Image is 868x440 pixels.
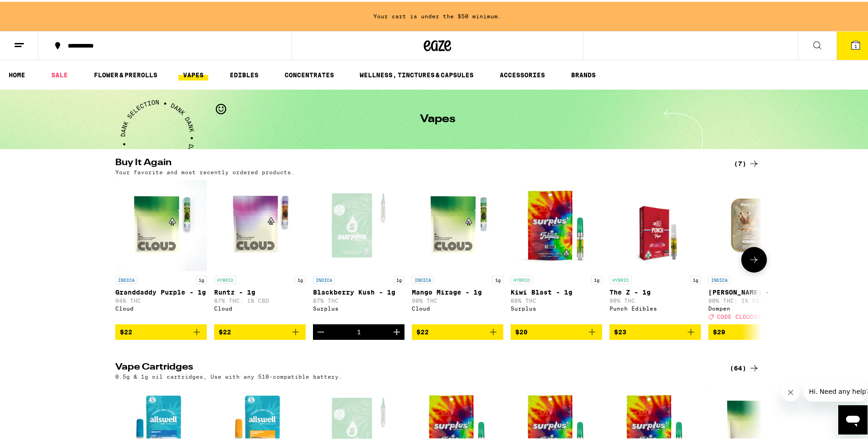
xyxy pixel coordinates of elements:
p: 1g [295,274,306,282]
p: 94% THC [115,296,207,302]
p: Mango Mirage - 1g [412,287,503,294]
p: 88% THC [511,296,602,302]
p: 90% THC [412,296,503,302]
span: $29 [713,327,725,334]
a: Open page for Runtz - 1g from Cloud [214,178,306,322]
p: Kiwi Blast - 1g [511,287,602,294]
p: INDICA [412,274,434,282]
a: WELLNESS, TINCTURES & CAPSULES [355,68,478,79]
p: HYBRID [609,274,631,282]
a: BRANDS [566,68,600,79]
button: Increment [389,322,404,338]
div: Surplus [511,304,602,310]
span: $23 [614,327,626,334]
h1: Vapes [420,112,455,123]
p: Your favorite and most recently ordered products. [115,167,295,173]
p: 1g [690,274,701,282]
span: $22 [120,327,132,334]
img: Dompen - King Louis XIII - 1g [708,178,800,269]
p: 1g [394,274,404,282]
a: Open page for Granddaddy Purple - 1g from Cloud [115,178,207,322]
span: $22 [416,327,429,334]
button: Add to bag [214,322,306,338]
p: 1g [196,274,207,282]
img: Cloud - Granddaddy Purple - 1g [115,178,207,269]
a: Open page for King Louis XIII - 1g from Dompen [708,178,800,322]
a: HOME [4,68,30,79]
p: HYBRID [511,274,533,282]
span: Hi. Need any help? [5,6,66,14]
img: Surplus - Kiwi Blast - 1g [511,178,602,269]
button: Decrement [313,322,329,338]
div: Cloud [214,304,306,310]
div: 1 [357,327,361,334]
a: Open page for The Z - 1g from Punch Edibles [609,178,701,322]
p: 1g [492,274,503,282]
div: Cloud [115,304,207,310]
div: Dompen [708,304,800,310]
img: Cloud - Mango Mirage - 1g [412,178,503,269]
h2: Buy It Again [115,156,715,167]
a: SALE [47,68,72,79]
div: Cloud [412,304,503,310]
h2: Vape Cartridges [115,361,715,372]
span: 1 [854,42,857,47]
p: 90% THC: 1% CBD [708,296,800,302]
span: $20 [515,327,528,334]
iframe: Close message [782,381,800,400]
p: 87% THC [313,296,404,302]
a: CONCENTRATES [280,68,339,79]
p: INDICA [115,274,137,282]
p: Blackberry Kush - 1g [313,287,404,294]
p: The Z - 1g [609,287,701,294]
button: Add to bag [412,322,503,338]
a: EDIBLES [225,68,263,79]
iframe: Message from company [803,380,868,400]
a: (7) [734,156,760,167]
p: 90% THC [609,296,701,302]
p: HYBRID [214,274,236,282]
p: 1g [591,274,602,282]
p: [PERSON_NAME] - 1g [708,287,800,294]
p: 87% THC: 1% CBD [214,296,306,302]
button: Add to bag [115,322,207,338]
button: Add to bag [511,322,602,338]
a: FLOWER & PREROLLS [89,68,162,79]
button: Add to bag [708,322,800,338]
img: Cloud - Runtz - 1g [214,178,306,269]
a: VAPES [178,68,208,79]
a: Open page for Blackberry Kush - 1g from Surplus [313,178,404,322]
a: Open page for Mango Mirage - 1g from Cloud [412,178,503,322]
div: Punch Edibles [609,304,701,310]
p: 0.5g & 1g oil cartridges, Use with any 510-compatible battery. [115,372,342,378]
iframe: Button to launch messaging window [838,403,868,433]
span: $22 [219,327,231,334]
div: Surplus [313,304,404,310]
a: (64) [730,361,760,372]
a: Open page for Kiwi Blast - 1g from Surplus [511,178,602,322]
span: CODE CLOUD30 [717,312,761,318]
p: Runtz - 1g [214,287,306,294]
p: Granddaddy Purple - 1g [115,287,207,294]
a: ACCESSORIES [495,68,550,79]
p: INDICA [313,274,335,282]
p: INDICA [708,274,730,282]
img: Punch Edibles - The Z - 1g [620,178,690,269]
button: Add to bag [609,322,701,338]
